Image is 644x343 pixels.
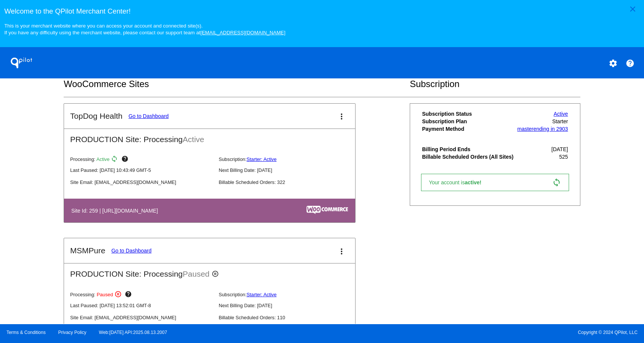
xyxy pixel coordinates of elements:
[626,59,635,68] mat-icon: help
[70,167,212,173] p: Last Paused: [DATE] 10:43:49 GMT-5
[219,179,361,185] p: Billable Scheduled Orders: 322
[465,179,485,185] span: active!
[609,59,618,68] mat-icon: settings
[552,178,561,187] mat-icon: sync
[125,291,134,300] mat-icon: help
[307,206,348,214] img: c53aa0e5-ae75-48aa-9bee-956650975ee5
[64,263,355,279] h2: PRODUCTION Site: Processing
[70,155,212,164] p: Processing:
[6,55,37,70] h1: QPilot
[71,208,162,214] h4: Site Id: 259 | [URL][DOMAIN_NAME]
[70,112,122,121] h2: TopDog Health
[247,156,277,162] a: Starter: Active
[421,174,569,191] a: Your account isactive! sync
[328,330,638,335] span: Copyright © 2024 QPilot, LLC
[128,113,169,119] a: Go to Dashboard
[64,129,355,144] h2: PRODUCTION Site: Processing
[422,153,516,160] th: Billable Scheduled Orders (All Sites)
[551,146,568,152] span: [DATE]
[4,7,639,15] h3: Welcome to the QPilot Merchant Center!
[219,303,361,308] p: Next Billing Date: [DATE]
[70,303,212,308] p: Last Paused: [DATE] 13:52:01 GMT-8
[247,292,277,297] a: Starter: Active
[183,269,209,278] span: Paused
[337,247,346,256] mat-icon: more_vert
[554,111,568,117] a: Active
[121,155,130,164] mat-icon: help
[517,126,533,132] span: master
[219,156,361,162] p: Subscription:
[219,167,361,173] p: Next Billing Date: [DATE]
[517,126,568,132] a: masterending in 2903
[96,156,110,162] span: Active
[219,315,361,320] p: Billable Scheduled Orders: 110
[97,292,113,297] span: Paused
[6,330,46,335] a: Terms & Conditions
[212,270,221,279] mat-icon: pause_circle_outline
[111,248,152,254] a: Go to Dashboard
[219,292,361,297] p: Subscription:
[422,146,516,153] th: Billing Period Ends
[559,154,568,160] span: 525
[99,330,167,335] a: Web:[DATE] API:2025.08.13.2007
[111,155,120,164] mat-icon: sync
[58,330,87,335] a: Privacy Policy
[114,291,124,300] mat-icon: pause_circle_outline
[70,179,212,185] p: Site Email: [EMAIL_ADDRESS][DOMAIN_NAME]
[422,110,516,117] th: Subscription Status
[70,291,212,300] p: Processing:
[410,79,580,89] h2: Subscription
[429,179,489,185] span: Your account is
[70,315,212,320] p: Site Email: [EMAIL_ADDRESS][DOMAIN_NAME]
[4,23,285,35] small: This is your merchant website where you can access your account and connected site(s). If you hav...
[422,126,516,132] th: Payment Method
[64,79,410,89] h2: WooCommerce Sites
[200,30,285,35] a: [EMAIL_ADDRESS][DOMAIN_NAME]
[70,246,105,255] h2: MSMPure
[337,112,346,121] mat-icon: more_vert
[183,135,204,144] span: Active
[552,118,568,124] span: Starter
[628,5,637,14] mat-icon: close
[422,118,516,125] th: Subscription Plan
